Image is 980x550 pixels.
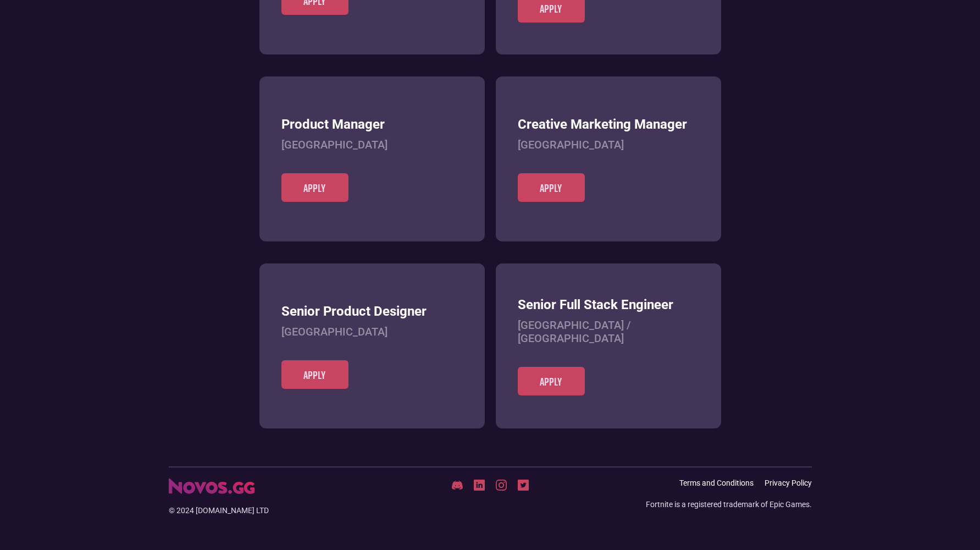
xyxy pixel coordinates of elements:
[518,117,699,173] a: Creative Marketing Manager[GEOGRAPHIC_DATA]
[281,325,463,338] h4: [GEOGRAPHIC_DATA]
[281,138,463,151] h4: [GEOGRAPHIC_DATA]
[281,304,463,360] a: Senior Product Designer[GEOGRAPHIC_DATA]
[518,297,699,313] h3: Senior Full Stack Engineer
[281,173,348,202] a: Apply
[518,318,699,345] h4: [GEOGRAPHIC_DATA] / [GEOGRAPHIC_DATA]
[281,117,463,133] h3: Product Manager
[646,499,812,510] div: Fortnite is a registered trademark of Epic Games.
[281,117,463,173] a: Product Manager[GEOGRAPHIC_DATA]
[518,117,699,133] h3: Creative Marketing Manager
[518,138,699,151] h4: [GEOGRAPHIC_DATA]
[765,479,812,488] a: Privacy Policy
[281,360,348,389] a: Apply
[679,479,754,488] a: Terms and Conditions
[169,505,383,516] div: © 2024 [DOMAIN_NAME] LTD
[518,367,585,395] a: Apply
[281,304,463,320] h3: Senior Product Designer
[518,173,585,202] a: Apply
[518,297,699,367] a: Senior Full Stack Engineer[GEOGRAPHIC_DATA] / [GEOGRAPHIC_DATA]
